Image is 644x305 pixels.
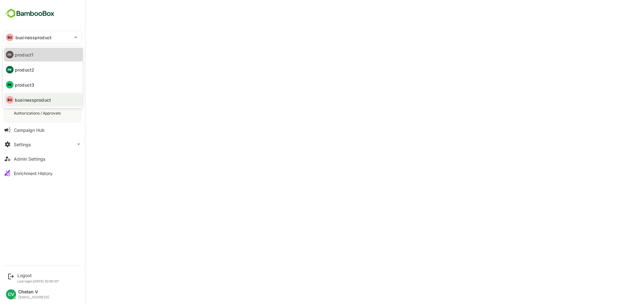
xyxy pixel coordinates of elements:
p: product3 [15,82,34,88]
div: PR [6,51,14,58]
div: BU [6,96,14,104]
p: businessproduct [15,97,51,103]
p: product1 [15,51,33,58]
div: PR [6,66,14,73]
p: product2 [15,67,34,73]
div: PR [6,81,14,88]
